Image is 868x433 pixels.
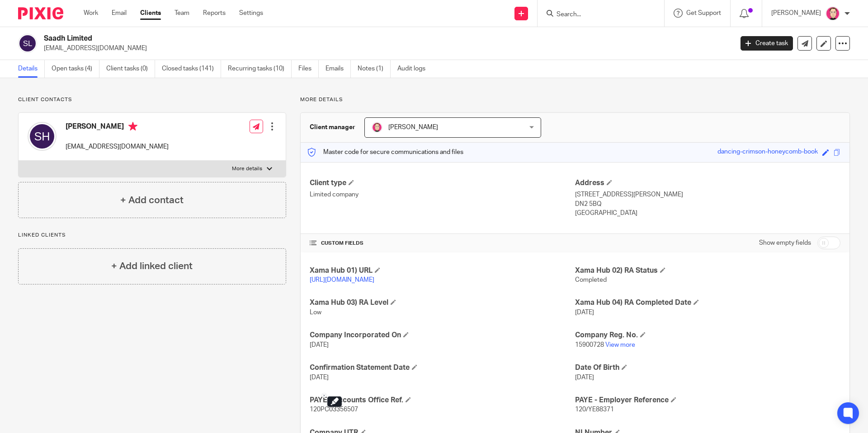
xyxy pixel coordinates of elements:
h4: PAYE - Accounts Office Ref. [310,396,575,405]
p: [STREET_ADDRESS][PERSON_NAME] [575,190,840,199]
p: Client contacts [18,96,286,103]
a: View more [605,342,635,348]
h4: Address [575,178,840,188]
span: [DATE] [310,374,329,381]
a: Audit logs [397,60,432,78]
p: [EMAIL_ADDRESS][DOMAIN_NAME] [66,142,169,151]
span: [PERSON_NAME] [388,124,438,130]
p: [PERSON_NAME] [771,9,821,18]
span: Get Support [686,10,721,16]
p: Limited company [310,190,575,199]
img: svg%3E [28,122,57,151]
input: Search [556,11,637,19]
span: [DATE] [575,309,594,316]
p: More details [300,96,850,103]
h4: Date Of Birth [575,363,840,372]
a: Notes (1) [358,60,391,78]
p: More details [232,165,262,172]
span: 120PC03356507 [310,406,358,413]
p: Master code for secure communications and files [307,148,463,157]
img: Bradley%20-%20Pink.png [372,122,382,133]
a: Emails [325,60,351,78]
span: [DATE] [575,374,594,381]
span: [DATE] [310,342,329,348]
a: Recurring tasks (10) [228,60,292,78]
p: DN2 5BQ [575,200,840,209]
a: Open tasks (4) [52,60,99,78]
h4: [PERSON_NAME] [66,122,169,133]
a: Clients [140,9,161,18]
h4: Xama Hub 02) RA Status [575,266,840,275]
a: Settings [239,9,263,18]
img: svg%3E [18,34,37,53]
a: Work [84,9,98,18]
p: [GEOGRAPHIC_DATA] [575,209,840,218]
img: Pixie [18,7,63,19]
h4: Xama Hub 01) URL [310,266,575,275]
h3: Client manager [310,123,355,132]
h4: + Add contact [120,193,184,207]
p: Linked clients [18,232,286,239]
span: Completed [575,277,607,283]
h2: Saadh Limited [44,34,590,43]
label: Show empty fields [759,238,811,247]
p: [EMAIL_ADDRESS][DOMAIN_NAME] [44,44,727,53]
h4: Company Incorporated On [310,331,575,340]
a: Reports [203,9,226,18]
a: [URL][DOMAIN_NAME] [310,277,374,283]
h4: Company Reg. No. [575,331,840,340]
span: 15900728 [575,342,604,348]
i: Primary [128,122,137,131]
img: Bradley%20-%20Pink.png [826,6,840,21]
h4: PAYE - Employer Reference [575,396,840,405]
h4: Client type [310,178,575,188]
a: Details [18,60,45,78]
h4: Confirmation Statement Date [310,363,575,372]
span: 120/YE88371 [575,406,614,413]
h4: Xama Hub 03) RA Level [310,298,575,307]
span: Low [310,309,321,316]
div: dancing-crimson-honeycomb-book [717,147,818,158]
a: Files [298,60,319,78]
h4: Xama Hub 04) RA Completed Date [575,298,840,307]
a: Client tasks (0) [106,60,155,78]
h4: + Add linked client [111,259,193,273]
a: Team [175,9,189,18]
a: Email [112,9,127,18]
h4: CUSTOM FIELDS [310,240,575,247]
a: Create task [741,36,793,51]
a: Closed tasks (141) [162,60,221,78]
